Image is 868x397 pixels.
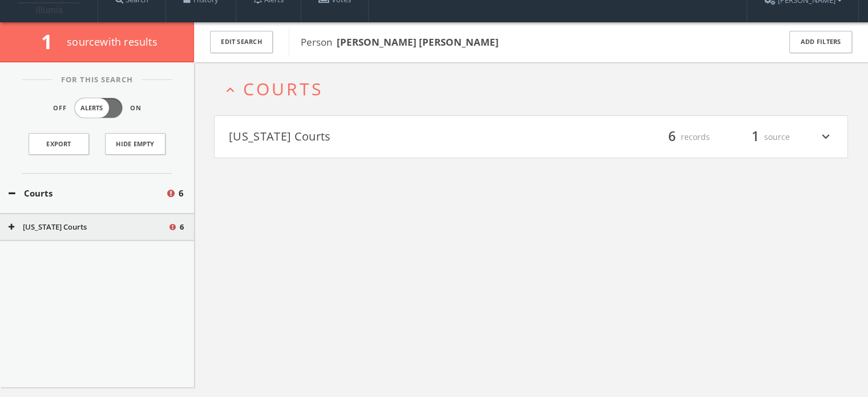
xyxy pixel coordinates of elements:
[41,28,62,55] span: 1
[229,127,531,147] button: [US_STATE] Courts
[9,187,165,200] button: Courts
[179,187,184,200] span: 6
[746,127,764,147] span: 1
[180,222,184,233] span: 6
[67,35,158,49] span: source with results
[641,127,710,147] div: records
[210,31,273,53] button: Edit Search
[721,127,790,147] div: source
[223,79,848,98] button: expand_lessCourts
[130,103,142,113] span: On
[818,127,833,147] i: expand_more
[223,82,238,98] i: expand_less
[9,222,168,233] button: [US_STATE] Courts
[243,77,323,101] span: Courts
[789,31,852,53] button: Add Filters
[29,133,89,155] a: Export
[53,103,67,113] span: Off
[337,35,499,49] b: [PERSON_NAME] [PERSON_NAME]
[53,74,142,86] span: For This Search
[105,133,165,155] button: Hide Empty
[301,35,499,49] span: Person
[663,127,681,147] span: 6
